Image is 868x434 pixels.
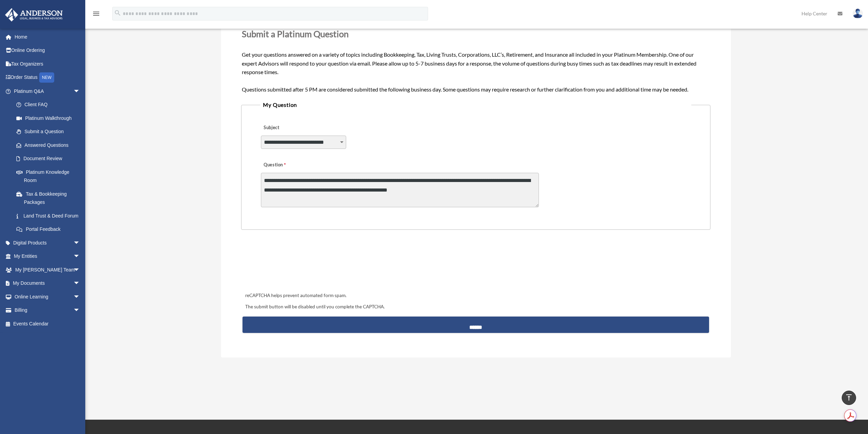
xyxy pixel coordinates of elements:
[5,236,90,250] a: Digital Productsarrow_drop_down
[10,152,90,166] a: Document Review
[73,263,87,277] span: arrow_drop_down
[10,165,90,187] a: Platinum Knowledge Room
[10,187,90,209] a: Tax & Bookkeeping Packages
[261,160,314,170] label: Question
[92,10,100,18] i: menu
[261,123,326,132] label: Subject
[92,12,100,18] a: menu
[260,100,691,110] legend: My Question
[73,250,87,264] span: arrow_drop_down
[5,263,90,277] a: My [PERSON_NAME] Teamarrow_drop_down
[242,303,709,311] div: The submit button will be disabled until you complete the CAPTCHA.
[5,44,90,57] a: Online Ordering
[842,391,856,405] a: vertical_align_top
[73,84,87,98] span: arrow_drop_down
[10,223,90,236] a: Portal Feedback
[5,71,90,85] a: Order StatusNEW
[845,393,853,402] i: vertical_align_top
[242,292,709,300] div: reCAPTCHA helps prevent automated form spam.
[5,304,90,317] a: Billingarrow_drop_down
[114,9,121,17] i: search
[5,317,90,331] a: Events Calendar
[243,251,347,278] iframe: reCAPTCHA
[5,250,90,263] a: My Entitiesarrow_drop_down
[5,277,90,290] a: My Documentsarrow_drop_down
[5,84,90,98] a: Platinum Q&Aarrow_drop_down
[73,236,87,250] span: arrow_drop_down
[73,290,87,304] span: arrow_drop_down
[39,72,54,83] div: NEW
[73,304,87,318] span: arrow_drop_down
[242,29,349,39] span: Submit a Platinum Question
[10,209,90,223] a: Land Trust & Deed Forum
[10,125,87,139] a: Submit a Question
[3,8,65,22] img: Anderson Advisors Platinum Portal
[10,98,90,112] a: Client FAQ
[853,9,863,18] img: User Pic
[73,277,87,291] span: arrow_drop_down
[5,57,90,71] a: Tax Organizers
[5,290,90,304] a: Online Learningarrow_drop_down
[10,111,90,125] a: Platinum Walkthrough
[10,138,90,152] a: Answered Questions
[5,30,90,44] a: Home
